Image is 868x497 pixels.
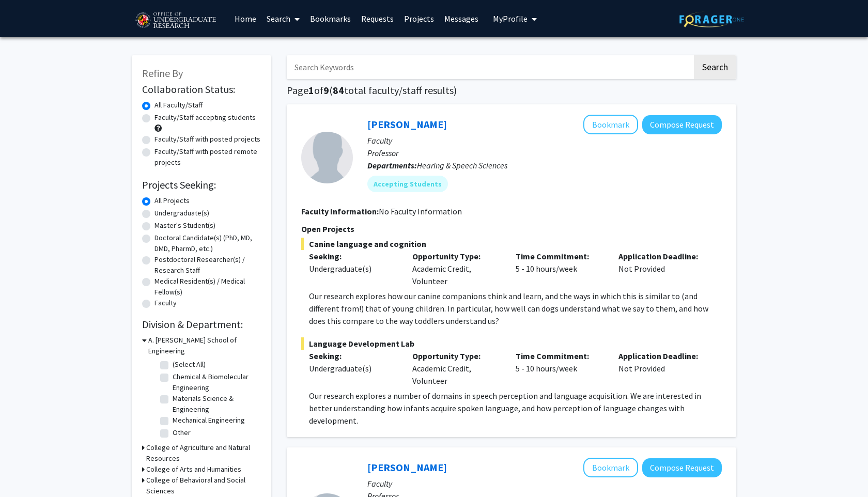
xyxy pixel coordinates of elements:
[173,371,258,393] label: Chemical & Biomolecular Engineering
[301,223,722,235] p: Open Projects
[154,134,260,145] label: Faculty/Staff with posted projects
[611,350,714,387] div: Not Provided
[642,458,722,477] button: Compose Request to Yasmeen Faroqi-Shah
[287,55,692,79] input: Search Keywords
[154,254,261,276] label: Postdoctoral Researcher(s) / Research Staff
[301,206,379,216] b: Faculty Information:
[309,350,397,362] p: Seeking:
[154,112,256,123] label: Faculty/Staff accepting students
[154,298,177,308] label: Faculty
[333,84,344,97] span: 84
[516,350,603,362] p: Time Commitment:
[142,318,261,331] h2: Division & Department:
[154,208,209,219] label: Undergraduate(s)
[508,250,611,287] div: 5 - 10 hours/week
[356,1,399,37] a: Requests
[399,1,439,37] a: Projects
[261,1,305,37] a: Search
[154,195,190,206] label: All Projects
[439,1,484,37] a: Messages
[308,84,314,97] span: 1
[154,276,261,298] label: Medical Resident(s) / Medical Fellow(s)
[142,83,261,96] h2: Collaboration Status:
[508,350,611,387] div: 5 - 10 hours/week
[367,176,448,192] mat-chip: Accepting Students
[309,262,397,275] div: Undergraduate(s)
[301,238,722,250] span: Canine language and cognition
[379,206,462,216] span: No Faculty Information
[142,179,261,191] h2: Projects Seeking:
[309,290,722,327] p: Our research explores how our canine companions think and learn, and the ways in which this is si...
[148,335,261,356] h3: A. [PERSON_NAME] School of Engineering
[323,84,329,97] span: 9
[146,442,261,464] h3: College of Agriculture and Natural Resources
[146,475,261,496] h3: College of Behavioral and Social Sciences
[367,160,417,170] b: Departments:
[154,100,203,111] label: All Faculty/Staff
[301,337,722,350] span: Language Development Lab
[305,1,356,37] a: Bookmarks
[154,220,215,231] label: Master's Student(s)
[367,477,722,490] p: Faculty
[405,350,508,387] div: Academic Credit, Volunteer
[618,250,706,262] p: Application Deadline:
[694,55,736,79] button: Search
[173,359,206,370] label: (Select All)
[679,11,744,27] img: ForagerOne Logo
[367,118,447,131] a: [PERSON_NAME]
[583,115,638,134] button: Add Rochelle Newman to Bookmarks
[824,451,860,489] iframe: Chat
[309,250,397,262] p: Seeking:
[309,390,722,427] p: Our research explores a number of domains in speech perception and language acquisition. We are i...
[367,147,722,159] p: Professor
[173,393,258,415] label: Materials Science & Engineering
[493,13,528,24] span: My Profile
[154,146,261,168] label: Faculty/Staff with posted remote projects
[142,67,183,80] span: Refine By
[173,427,191,438] label: Other
[367,461,447,474] a: [PERSON_NAME]
[173,415,245,426] label: Mechanical Engineering
[611,250,714,287] div: Not Provided
[405,250,508,287] div: Academic Credit, Volunteer
[583,458,638,477] button: Add Yasmeen Faroqi-Shah to Bookmarks
[146,464,241,475] h3: College of Arts and Humanities
[154,232,261,254] label: Doctoral Candidate(s) (PhD, MD, DMD, PharmD, etc.)
[309,362,397,375] div: Undergraduate(s)
[367,134,722,147] p: Faculty
[516,250,603,262] p: Time Commitment:
[229,1,261,37] a: Home
[642,115,722,134] button: Compose Request to Rochelle Newman
[417,160,507,170] span: Hearing & Speech Sciences
[412,250,500,262] p: Opportunity Type:
[412,350,500,362] p: Opportunity Type:
[618,350,706,362] p: Application Deadline:
[287,84,736,97] h1: Page of ( total faculty/staff results)
[132,8,219,34] img: University of Maryland Logo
